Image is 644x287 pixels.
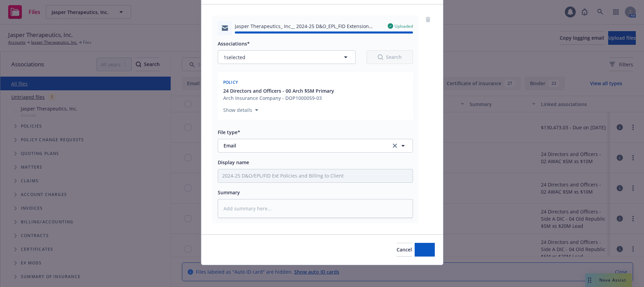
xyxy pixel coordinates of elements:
[395,23,413,29] span: Uploaded
[223,79,238,85] span: Policy
[424,15,432,24] a: remove
[218,159,249,166] span: Display name
[218,139,413,153] button: Emailclear selection
[235,23,382,30] span: Jasper Therapeutics_ Inc__ 2024-25 D&O_EPL_FID Extension Policies and Billing.msg
[415,243,435,257] button: Add files
[218,50,356,64] button: 1selected
[224,142,382,149] span: Email
[391,142,399,150] a: clear selection
[218,129,240,135] span: File type*
[218,169,413,182] input: Add display name here...
[224,54,245,61] span: 1 selected
[220,106,261,114] button: Show details
[415,246,435,253] span: Add files
[223,94,334,102] div: Arch Insurance Company - DOP1000059-03
[223,87,334,94] button: 24 Directors and Officers - 00 Arch $5M Primary
[397,246,412,253] span: Cancel
[218,189,240,196] span: Summary
[218,40,250,47] span: Associations*
[397,243,412,257] button: Cancel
